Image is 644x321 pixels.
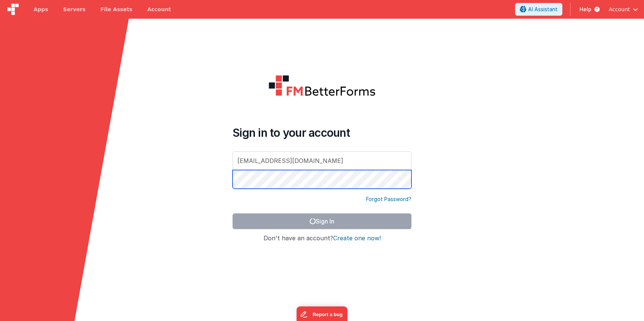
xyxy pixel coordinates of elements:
[233,126,411,139] h4: Sign in to your account
[101,6,133,13] span: File Assets
[366,195,411,203] a: Forgot Password?
[333,235,381,242] button: Create one now!
[233,151,411,170] input: Email Address
[233,213,411,229] button: Sign In
[515,3,562,16] button: AI Assistant
[233,235,411,242] h4: Don't have an account?
[34,6,48,13] span: Apps
[609,6,638,13] button: Account
[609,6,630,13] span: Account
[63,6,85,13] span: Servers
[580,6,591,13] span: Help
[528,6,558,13] span: AI Assistant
